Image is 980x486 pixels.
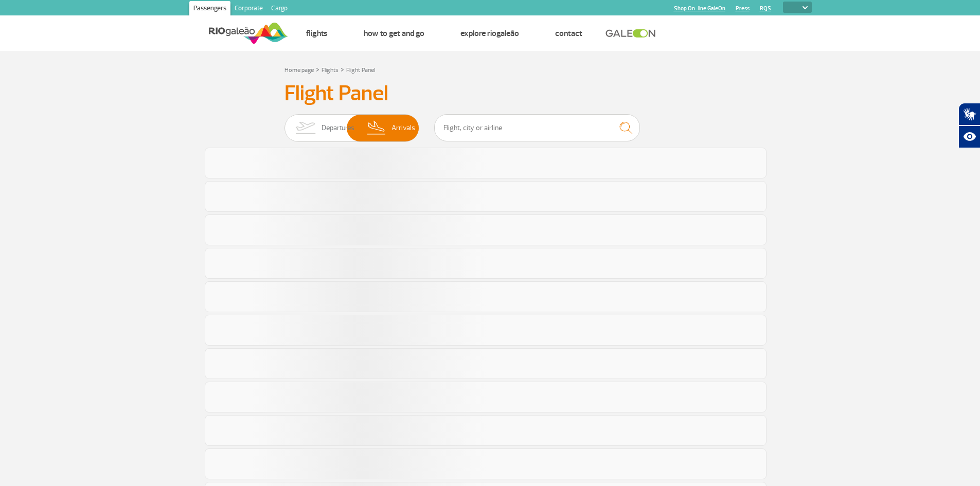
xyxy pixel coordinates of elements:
[958,103,980,125] button: Abrir tradutor de língua de sinais.
[322,66,338,74] a: Flights
[189,1,230,17] a: Passengers
[346,66,375,74] a: Flight Panel
[284,81,696,106] h3: Flight Panel
[434,114,640,141] input: Flight, city or airline
[760,5,771,12] a: RQS
[674,5,725,12] a: Shop On-line GaleOn
[958,125,980,148] button: Abrir recursos assistivos.
[555,28,582,39] a: Contact
[736,5,750,12] a: Press
[364,28,424,39] a: How to get and go
[958,103,980,148] div: Plugin de acessibilidade da Hand Talk.
[306,28,328,39] a: Flights
[391,115,415,141] span: Arrivals
[289,115,322,141] img: slider-embarque
[267,1,292,17] a: Cargo
[230,1,267,17] a: Corporate
[460,28,519,39] a: Explore RIOgaleão
[322,115,354,141] span: Departures
[316,63,319,75] a: >
[362,115,392,141] img: slider-desembarque
[341,63,344,75] a: >
[284,66,314,74] a: Home page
